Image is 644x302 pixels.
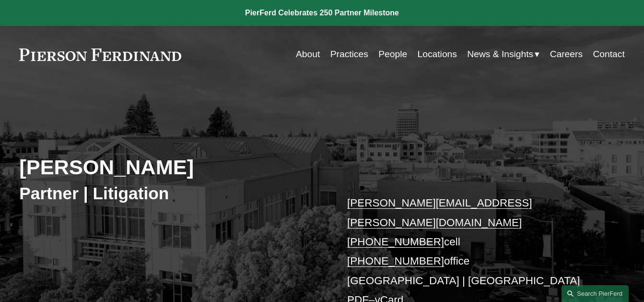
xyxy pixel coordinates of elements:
a: [PHONE_NUMBER] [347,236,444,248]
a: [PERSON_NAME][EMAIL_ADDRESS][PERSON_NAME][DOMAIN_NAME] [347,197,532,228]
a: Locations [418,45,457,63]
a: Careers [550,45,583,63]
h2: [PERSON_NAME] [19,155,322,180]
span: News & Insights [467,46,533,63]
a: folder dropdown [467,45,539,63]
a: Search this site [562,285,629,302]
h3: Partner | Litigation [19,183,322,204]
a: Contact [593,45,624,63]
a: People [378,45,407,63]
a: Practices [330,45,368,63]
a: [PHONE_NUMBER] [347,255,444,267]
a: About [296,45,320,63]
